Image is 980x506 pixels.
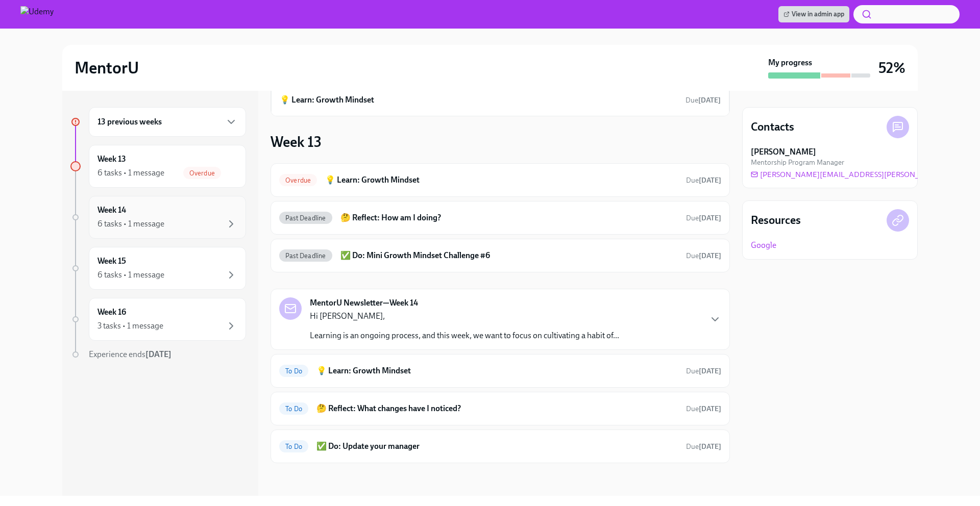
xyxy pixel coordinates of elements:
div: 6 tasks • 1 message [97,269,164,281]
span: To Do [279,367,308,375]
a: To Do🤔 Reflect: What changes have I noticed?Due[DATE] [279,400,721,417]
span: To Do [279,405,308,413]
a: Week 146 tasks • 1 message [70,196,246,239]
span: Overdue [183,169,221,177]
strong: My progress [768,57,812,68]
span: Experience ends [89,349,171,359]
a: To Do💡 Learn: Growth MindsetDue[DATE] [279,363,721,379]
h6: 💡 Learn: Growth Mindset [325,174,678,186]
span: Due [686,442,721,451]
span: Due [685,96,721,105]
span: Past Deadline [279,252,332,260]
strong: [DATE] [699,214,721,222]
strong: [PERSON_NAME] [751,146,816,158]
h6: Week 13 [97,154,126,165]
span: August 15th, 2025 22:00 [686,366,721,376]
h6: Week 15 [97,256,126,267]
span: August 8th, 2025 22:00 [686,175,721,185]
strong: [DATE] [699,367,721,375]
h6: ✅ Do: Mini Growth Mindset Challenge #6 [340,250,678,261]
h6: 🤔 Reflect: How am I doing? [340,212,678,223]
span: August 8th, 2025 22:00 [686,213,721,223]
h6: 💡 Learn: Growth Mindset [280,94,374,106]
h6: Week 14 [97,205,126,216]
strong: [DATE] [699,251,721,260]
span: Past Deadline [279,214,332,222]
strong: [DATE] [699,404,721,413]
h6: 13 previous weeks [97,116,162,128]
a: 💡 Learn: Growth MindsetDue[DATE] [280,92,721,108]
img: Udemy [20,6,54,22]
span: Due [686,404,721,413]
a: Week 156 tasks • 1 message [70,247,246,290]
a: Past Deadline🤔 Reflect: How am I doing?Due[DATE] [279,210,721,226]
div: 3 tasks • 1 message [97,320,163,332]
a: View in admin app [778,6,849,22]
span: August 8th, 2025 22:00 [686,251,721,261]
h3: 52% [878,59,905,77]
a: To Do✅ Do: Update your managerDue[DATE] [279,438,721,454]
span: Due [686,367,721,375]
h3: Week 13 [271,133,322,151]
strong: MentorU Newsletter—Week 14 [310,297,418,309]
span: August 15th, 2025 22:00 [686,442,721,451]
h6: 🤔 Reflect: What changes have I noticed? [316,403,678,414]
h6: ✅ Do: Update your manager [316,441,678,452]
span: August 1st, 2025 22:00 [685,95,721,105]
div: 6 tasks • 1 message [97,218,164,230]
p: Hi [PERSON_NAME], [310,311,619,322]
p: Learning is an ongoing process, and this week, we want to focus on cultivating a habit of... [310,330,619,341]
h4: Resources [751,213,801,228]
div: 13 previous weeks [89,107,246,137]
strong: [DATE] [699,176,721,185]
span: Due [686,176,721,185]
h2: MentorU [75,58,139,78]
a: Overdue💡 Learn: Growth MindsetDue[DATE] [279,172,721,188]
strong: [DATE] [145,349,171,359]
h4: Contacts [751,119,794,135]
span: Due [686,251,721,260]
div: 6 tasks • 1 message [97,167,164,179]
strong: [DATE] [699,442,721,451]
strong: [DATE] [698,96,721,105]
h6: Week 16 [97,307,126,318]
a: Past Deadline✅ Do: Mini Growth Mindset Challenge #6Due[DATE] [279,247,721,264]
span: Overdue [279,176,317,184]
h6: 💡 Learn: Growth Mindset [316,365,678,376]
span: View in admin app [783,9,844,19]
a: Week 163 tasks • 1 message [70,298,246,341]
span: Due [686,214,721,222]
a: Week 136 tasks • 1 messageOverdue [70,145,246,188]
a: Google [751,240,776,251]
span: To Do [279,443,308,450]
span: Mentorship Program Manager [751,158,844,167]
span: August 15th, 2025 22:00 [686,404,721,414]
